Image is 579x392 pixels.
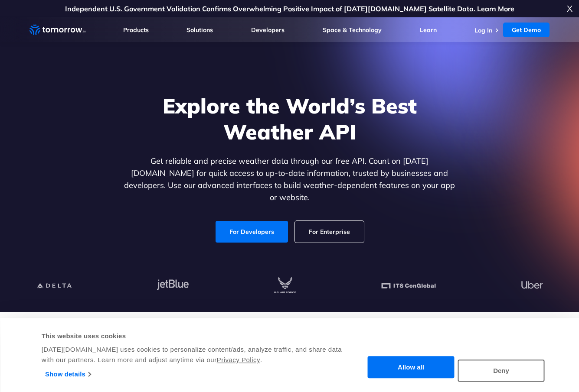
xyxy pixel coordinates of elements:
[216,221,288,243] a: For Developers
[122,155,457,204] p: Get reliable and precise weather data through our free API. Count on [DATE][DOMAIN_NAME] for quic...
[458,360,545,382] button: Deny
[368,356,455,379] button: Allow all
[503,23,550,37] a: Get Demo
[474,26,492,34] a: Log In
[186,26,213,34] a: Solutions
[65,4,514,13] a: Independent U.S. Government Validation Confirms Overwhelming Positive Impact of [DATE][DOMAIN_NAM...
[42,331,353,341] div: This website uses cookies
[45,368,91,381] a: Show details
[420,26,437,34] a: Learn
[122,93,457,145] h1: Explore the World’s Best Weather API
[123,26,149,34] a: Products
[295,221,364,243] a: For Enterprise
[42,344,353,365] div: [DATE][DOMAIN_NAME] uses cookies to personalize content/ads, analyze traffic, and share data with...
[217,356,260,363] a: Privacy Policy
[29,23,86,36] a: Home link
[323,26,382,34] a: Space & Technology
[251,26,285,34] a: Developers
